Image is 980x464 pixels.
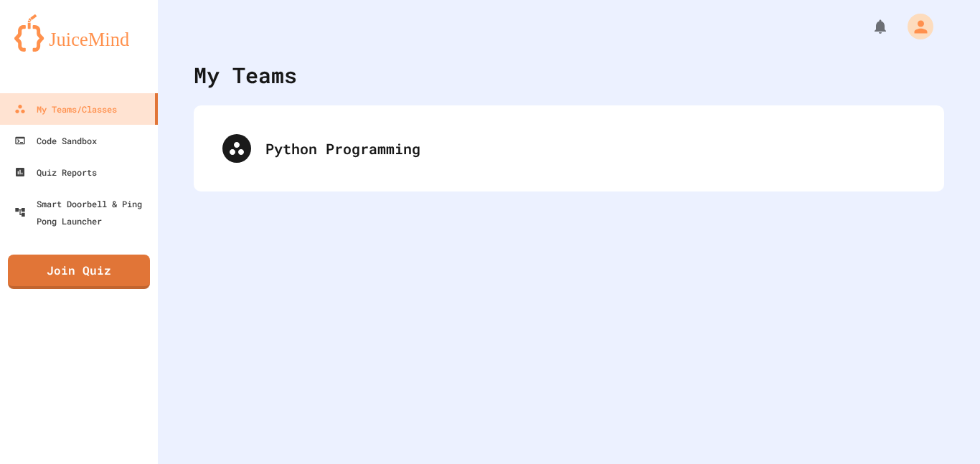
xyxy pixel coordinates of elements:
[14,14,143,52] img: logo-orange.svg
[845,14,892,39] div: My Notifications
[14,164,97,181] div: Quiz Reports
[920,407,966,450] iframe: chat widget
[265,138,915,159] div: Python Programming
[194,59,297,91] div: My Teams
[14,195,152,229] div: Smart Doorbell & Ping Pong Launcher
[8,255,150,289] a: Join Quiz
[208,120,930,177] div: Python Programming
[14,132,97,149] div: Code Sandbox
[892,10,937,43] div: My Account
[861,344,966,405] iframe: chat widget
[14,100,117,118] div: My Teams/Classes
